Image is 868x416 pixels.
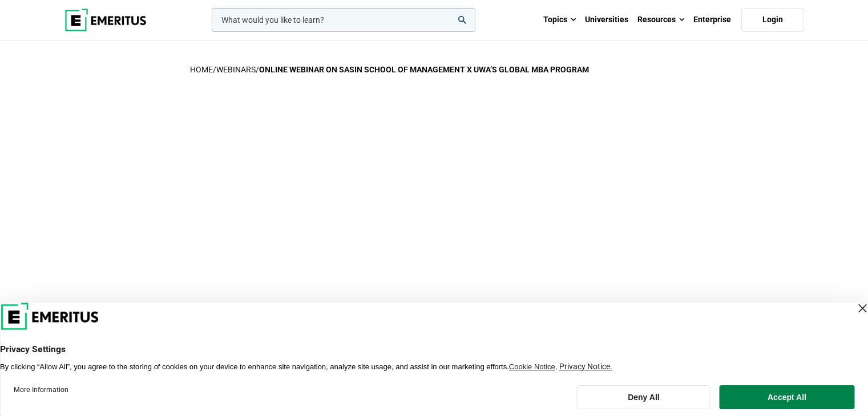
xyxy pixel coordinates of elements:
strong: Online Webinar on Sasin School of Management x UWA’s Global MBA Program [259,65,589,74]
iframe: YouTube video player [190,87,679,315]
a: Login [741,8,804,32]
p: / / [190,63,679,76]
a: Webinars [216,65,256,74]
a: home [190,65,213,74]
input: woocommerce-product-search-field-0 [212,8,475,32]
